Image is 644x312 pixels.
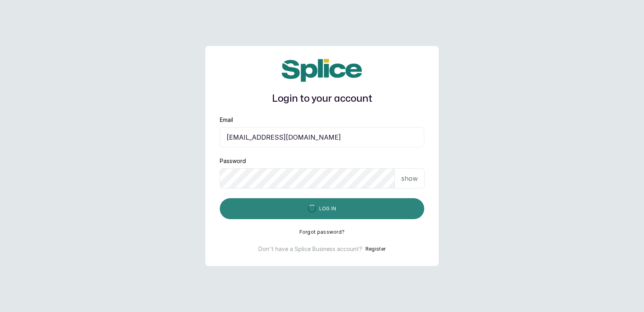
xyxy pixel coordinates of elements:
label: Email [220,116,233,124]
h1: Login to your account [220,92,424,106]
p: Don't have a Splice Business account? [258,245,362,253]
input: email@acme.com [220,127,424,147]
label: Password [220,157,246,165]
button: Log in [220,198,424,219]
p: show [401,174,418,183]
button: Forgot password? [299,229,345,235]
button: Register [365,245,386,253]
